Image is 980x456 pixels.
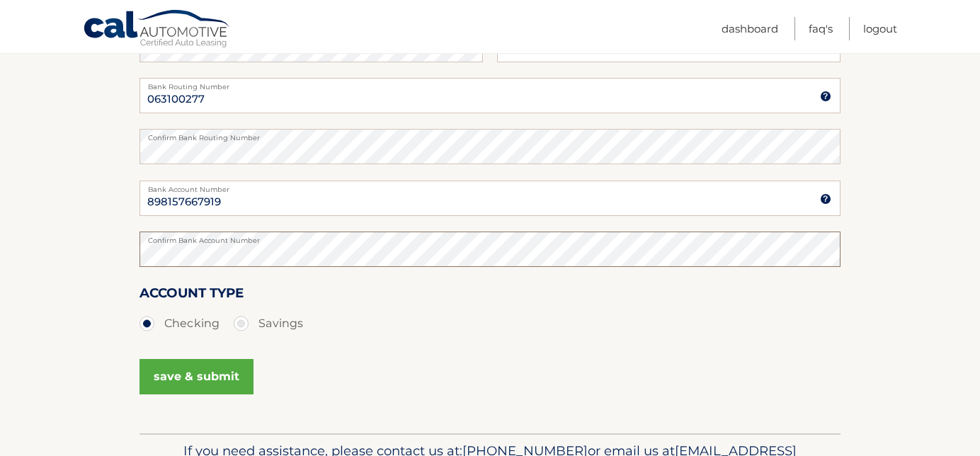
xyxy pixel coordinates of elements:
[820,193,831,205] img: tooltip.svg
[139,181,841,192] label: Bank Account Number
[139,309,220,338] label: Checking
[139,78,841,113] input: Bank Routing Number
[139,181,841,216] input: Bank Account Number
[820,91,831,102] img: tooltip.svg
[139,129,841,140] label: Confirm Bank Routing Number
[139,359,253,394] button: save & submit
[863,17,897,40] a: Logout
[83,9,232,50] a: Cal Automotive
[722,17,778,40] a: Dashboard
[234,309,303,338] label: Savings
[139,232,841,243] label: Confirm Bank Account Number
[139,283,244,309] label: Account Type
[809,17,833,40] a: FAQ's
[139,78,841,89] label: Bank Routing Number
